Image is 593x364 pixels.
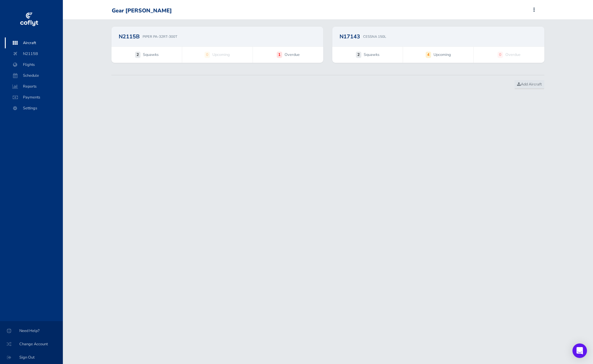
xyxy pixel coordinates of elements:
span: Change Account [7,339,56,350]
div: Open Intercom Messenger [572,343,587,358]
span: N2115B [11,48,57,59]
span: Sign Out [7,352,56,363]
span: Upcoming [433,52,451,58]
span: Add Aircraft [517,82,542,87]
span: Settings [11,103,57,114]
span: Squawks [364,52,379,58]
h2: N2115B [119,34,140,39]
strong: 0 [498,52,503,58]
img: coflyt logo [19,11,39,29]
p: CESSNA 150L [363,34,386,39]
p: PIPER PA-32RT-300T [143,34,177,39]
strong: 2 [135,52,140,58]
span: Reports [11,81,57,92]
strong: 4 [426,52,431,58]
a: Add Aircraft [514,80,544,89]
div: Gear [PERSON_NAME] [112,8,172,14]
strong: 0 [205,52,210,58]
h2: N17143 [340,34,360,39]
strong: 2 [356,52,361,58]
span: Schedule [11,70,57,81]
a: N2115B PIPER PA-32RT-300T 2 Squawks 0 Upcoming 1 Overdue [111,27,323,63]
span: Upcoming [212,52,230,58]
span: Aircraft [11,37,57,48]
strong: 1 [277,52,282,58]
span: Payments [11,92,57,103]
span: Squawks [143,52,159,58]
a: N17143 CESSNA 150L 2 Squawks 4 Upcoming 0 Overdue [332,27,544,63]
span: Need Help? [7,325,56,336]
span: Flights [11,59,57,70]
span: Overdue [285,52,300,58]
span: Overdue [505,52,520,58]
